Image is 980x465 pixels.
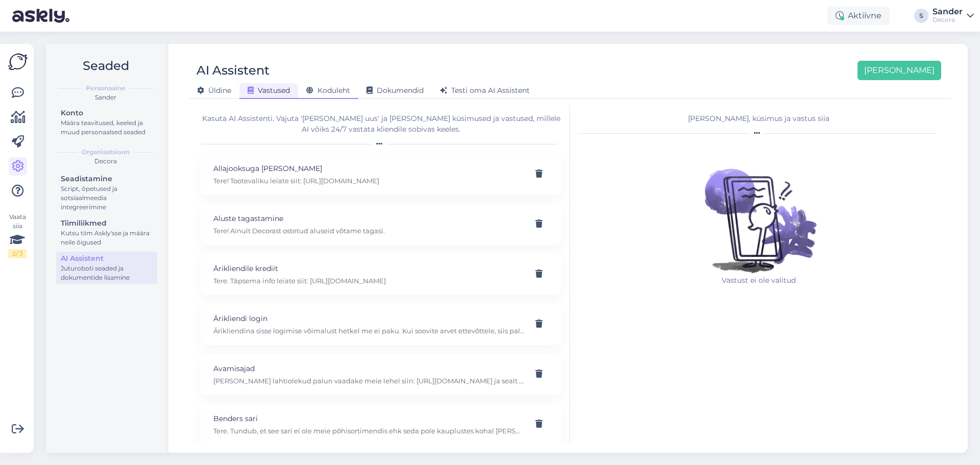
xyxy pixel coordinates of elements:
div: AI Assistent [61,253,153,264]
p: Benders sari [213,413,524,424]
a: SeadistamineScript, õpetused ja sotsiaalmeedia integreerimine [56,172,157,213]
b: Organisatsioon [82,148,130,157]
div: Tiimiliikmed [61,218,153,229]
div: Allajooksuga [PERSON_NAME]Tere! Tootevaliku leiate siit: [URL][DOMAIN_NAME] [201,153,561,195]
div: Decora [933,16,963,24]
span: Dokumendid [366,86,424,95]
span: Üldine [197,86,231,95]
div: Ärikliendi loginÄrikliendina sisse logimise võimalust hetkel me ei paku. Kui soovite arvet ettevõ... [201,303,561,345]
div: Benders sariTere. Tundub, et see sari ei ole meie põhisortimendis ehk seda pole kauplustes kohal ... [201,403,561,445]
div: [PERSON_NAME], küsimus ja vastus siia [578,113,940,124]
p: Ärikliendina sisse logimise võimalust hetkel me ei paku. Kui soovite arvet ettevõttele, siis palu... [213,326,524,335]
div: Sander [54,93,157,102]
div: Aluste tagastamineTere! Ainult Decorast ostetud aluseid võtame tagasi. [201,203,561,245]
div: S [914,9,928,23]
div: Avamisajad[PERSON_NAME] lahtiolekud palun vaadake meie lehel siin: [URL][DOMAIN_NAME] ja sealt le... [201,353,561,395]
a: AI AssistentJuturoboti seaded ja dokumentide lisamine [56,252,157,284]
span: Vastused [248,86,290,95]
p: Aluste tagastamine [213,213,524,224]
img: Askly Logo [8,52,28,71]
img: No qna [693,142,825,275]
div: Vaata siia [8,212,27,258]
div: Konto [61,108,153,118]
p: Ärikliendi login [213,313,524,324]
div: Aktiivne [827,7,890,25]
div: Kutsu tiim Askly'sse ja määra neile õigused [61,229,153,247]
p: Tere. Täpsema info leiate siit: [URL][DOMAIN_NAME] [213,276,524,285]
div: Seadistamine [61,174,153,184]
div: Decora [54,157,157,166]
a: KontoMäära teavitused, keeled ja muud personaalsed seaded [56,106,157,138]
div: 2 / 3 [8,249,27,258]
div: AI Assistent [197,61,269,80]
p: Tere! Ainult Decorast ostetud aluseid võtame tagasi. [213,226,524,235]
p: Vastust ei ole valitud [693,275,825,286]
a: SanderDecora [933,8,974,24]
p: Allajooksuga [PERSON_NAME] [213,163,524,174]
button: [PERSON_NAME] [857,61,941,80]
p: Tere! Tootevaliku leiate siit: [URL][DOMAIN_NAME] [213,176,524,185]
div: Script, õpetused ja sotsiaalmeedia integreerimine [61,184,153,212]
div: Juturoboti seaded ja dokumentide lisamine [61,264,153,282]
h2: Seaded [54,56,157,76]
div: Kasuta AI Assistenti. Vajuta '[PERSON_NAME] uus' ja [PERSON_NAME] küsimused ja vastused, millele ... [201,113,561,135]
span: Koduleht [306,86,350,95]
a: TiimiliikmedKutsu tiim Askly'sse ja määra neile õigused [56,216,157,249]
div: Määra teavitused, keeled ja muud personaalsed seaded [61,118,153,137]
p: [PERSON_NAME] lahtiolekud palun vaadake meie lehel siin: [URL][DOMAIN_NAME] ja sealt leiate ka ig... [213,376,524,385]
div: Ärikliendile krediitTere. Täpsema info leiate siit: [URL][DOMAIN_NAME] [201,253,561,295]
b: Personaalne [86,84,126,93]
span: Testi oma AI Assistent [440,86,530,95]
p: Avamisajad [213,363,524,374]
p: Tere. Tundub, et see sari ei ole meie põhisortimendis ehk seda pole kauplustes kohal [PERSON_NAME... [213,426,524,435]
div: Sander [933,8,963,16]
p: Ärikliendile krediit [213,263,524,274]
